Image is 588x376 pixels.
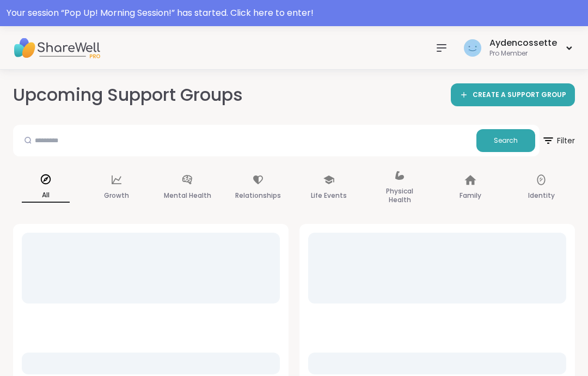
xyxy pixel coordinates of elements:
[473,90,566,100] span: CREATE A SUPPORT GROUP
[460,189,481,202] p: Family
[464,39,481,57] img: Aydencossette
[451,83,575,106] a: CREATE A SUPPORT GROUP
[489,49,557,58] div: Pro Member
[13,29,100,67] img: ShareWell Nav Logo
[7,7,581,20] div: Your session “ Pop Up! Morning Session! ” has started. Click here to enter!
[22,189,70,203] p: All
[13,83,243,107] h2: Upcoming Support Groups
[104,189,129,202] p: Growth
[489,37,557,49] div: Aydencossette
[164,189,211,202] p: Mental Health
[311,189,347,202] p: Life Events
[494,136,518,145] span: Search
[542,125,575,156] button: Filter
[476,129,535,152] button: Search
[528,189,555,202] p: Identity
[376,185,424,207] p: Physical Health
[542,128,575,154] span: Filter
[235,189,281,202] p: Relationships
